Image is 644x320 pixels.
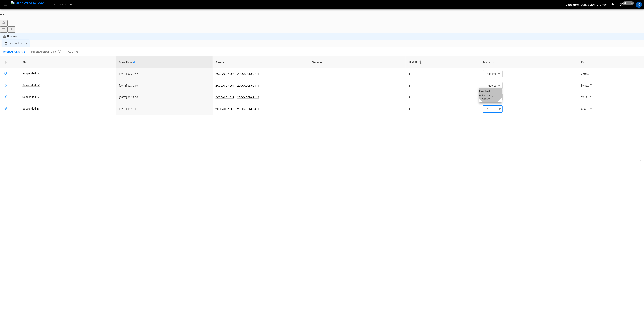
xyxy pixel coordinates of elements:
[580,3,607,7] p: [DATE] 02:36:19 -07:00
[22,72,113,75] a: Suspended EV
[636,2,642,8] div: profile-icon
[11,1,44,6] img: ampcontrol.io logo
[406,103,480,115] td: 1
[578,56,644,68] th: ID
[309,56,406,68] th: Session
[581,95,590,99] div: 7412...
[22,83,113,87] a: Suspended EV
[119,60,137,65] span: Start Time
[237,84,259,87] a: 2CCCACON004 - 1
[417,59,424,66] button: An event is a single occurrence of an issue. An alert groups related events for the same asset, m...
[216,96,234,99] a: 2CCCACON011
[22,107,113,111] a: Suspended EV
[3,50,20,53] span: Operations
[479,97,502,101] li: Triggered
[589,107,593,111] div: copy
[483,70,503,77] div: Triggered
[566,3,579,7] p: Local time
[68,50,73,53] span: All
[31,50,56,53] span: Interoperability
[581,107,590,111] div: 56a6...
[479,93,502,97] li: Acknowledged
[22,60,33,65] span: Alert
[216,84,234,87] a: 2CCCACON004
[216,72,234,75] a: 2CCCACON007
[581,72,590,76] div: 350d...
[116,103,213,115] td: [DATE] 01:10:11
[8,40,30,47] div: Last 24 hrs
[74,50,78,53] span: ( 7 )
[116,68,213,80] td: [DATE] 02:33:47
[483,106,497,113] div: Triggered
[54,3,67,7] span: CC.CA.CON
[409,59,477,66] div: #Event
[116,91,213,103] td: [DATE] 02:27:38
[309,103,406,115] td: -
[483,60,496,65] span: Status
[22,95,113,99] a: Suspended EV
[589,83,593,88] div: copy
[479,90,502,93] li: Resolved
[623,1,634,5] span: 20 s ago
[619,2,625,8] button: set refresh interval
[406,68,480,80] td: 1
[309,91,406,103] td: -
[406,80,480,91] td: 1
[309,68,406,80] td: -
[237,96,259,99] a: 2CCCACON011 - 1
[406,91,480,103] td: 1
[483,82,503,89] div: Triggered
[237,72,259,75] a: 2CCCACON007 - 1
[309,80,406,91] td: -
[21,50,25,53] span: ( 7 )
[58,50,62,53] span: ( 0 )
[116,80,213,91] td: [DATE] 02:32:19
[237,107,259,111] a: 2CCCACON008 - 1
[589,72,593,76] div: copy
[213,56,309,68] th: Assets
[216,107,234,111] a: 2CCCACON008
[589,95,593,99] div: copy
[581,84,590,87] div: b746...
